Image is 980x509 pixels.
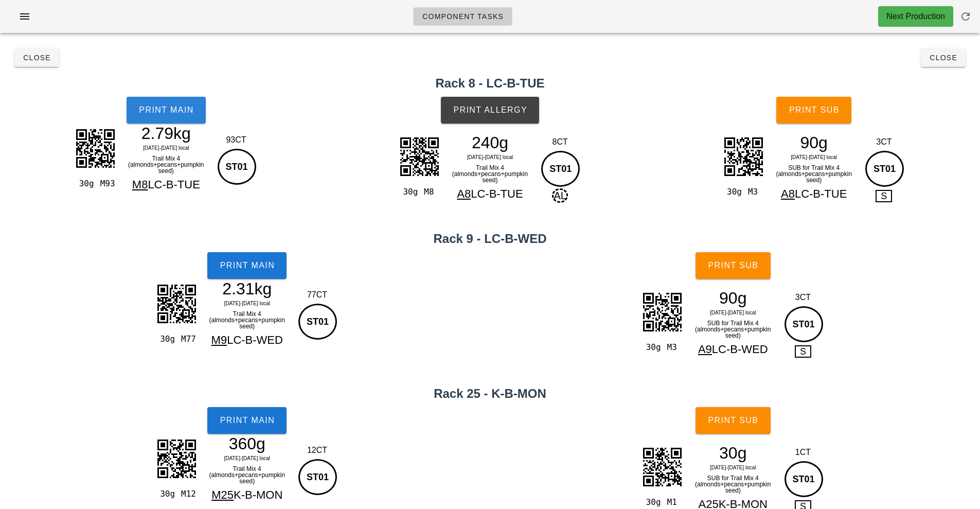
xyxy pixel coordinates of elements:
[69,122,121,174] img: FMEARNCUBq0MSGDYJOjTAhBadDGhAyCTY4yIQSlQRsTMgg2OcqEEJQGbUzIINjkKBNCUBq0MSGDYJOjvgFYv4k+NI7zEQAAAA...
[552,188,567,203] span: AL
[202,464,292,486] div: Trail Mix 4 (almonds+pecans+pumpkin seed)
[712,343,768,356] span: LC-B-WED
[642,341,663,354] div: 30g
[177,332,198,346] div: M77
[23,54,51,62] span: Close
[467,154,513,160] span: [DATE]-[DATE] local
[707,416,758,425] span: Print Sub
[202,309,292,331] div: Trail Mix 4 (almonds+pecans+pumpkin seed)
[785,306,823,342] div: ST01
[227,334,283,346] span: LC-B-WED
[707,261,758,270] span: Print Sub
[446,163,535,185] div: Trail Mix 4 (almonds+pecans+pumpkin seed)
[769,135,859,150] div: 90g
[202,436,292,451] div: 360g
[298,459,337,495] div: ST01
[782,446,825,459] div: 1CT
[218,149,256,185] div: ST01
[6,384,974,403] h2: Rack 25 - K-B-MON
[296,289,338,301] div: 77CT
[177,487,198,501] div: M12
[127,97,206,124] button: Print Main
[96,177,117,190] div: M93
[744,185,765,199] div: M3
[151,433,202,484] img: 8R9cPrdEhOQAAAAASUVORK5CYII=
[211,334,227,346] span: M9
[138,106,194,115] span: Print Main
[224,301,270,306] span: [DATE]-[DATE] local
[399,185,420,199] div: 30g
[539,136,581,148] div: 8CT
[224,455,270,461] span: [DATE]-[DATE] local
[723,185,744,199] div: 30g
[663,341,684,354] div: M3
[688,318,778,341] div: SUB for Trail Mix 4 (almonds+pecans+pumpkin seed)
[219,261,275,270] span: Print Main
[394,131,445,182] img: NsOhgRsEqM+UBVg6qhLioLkZkLA7xVWFcU4IaTiHbOHwNaUtbeVP0UQMCEEpcEYEzIINtnKhBCUBmNMyCDYZCsTQlAajDEhg2...
[791,154,837,160] span: [DATE]-[DATE] local
[696,252,771,279] button: Print Sub
[921,48,966,67] button: Close
[471,187,523,200] span: LC-B-TUE
[636,286,688,338] img: D0QFoBqWziR21f5Myjxp2mkBDCC4pgFYVMeAVAZmOrQgjTsbmGwCWFXAuVTxEEQghBaaFNCFkINgkVQghKC21CyEKwSagQQlB...
[789,106,840,115] span: Print Sub
[446,135,535,150] div: 240g
[148,178,200,191] span: LC-B-TUE
[865,151,904,187] div: ST01
[296,444,338,457] div: 12CT
[663,496,684,509] div: M1
[688,445,778,461] div: 30g
[132,178,148,191] span: M8
[234,488,282,501] span: K-B-MON
[795,187,847,200] span: LC-B-TUE
[698,343,712,356] span: A9
[769,163,859,185] div: SUB for Trail Mix 4 (almonds+pecans+pumpkin seed)
[156,487,177,501] div: 30g
[413,7,512,26] a: Component Tasks
[441,97,539,124] button: Print Allergy
[863,136,905,148] div: 3CT
[453,106,527,115] span: Print Allergy
[207,407,287,434] button: Print Main
[781,187,795,200] span: A8
[776,97,851,124] button: Print Sub
[6,74,974,93] h2: Rack 8 - LC-B-TUE
[121,126,211,141] div: 2.79kg
[420,185,441,199] div: M8
[75,177,96,190] div: 30g
[688,290,778,306] div: 90g
[422,12,504,21] span: Component Tasks
[219,416,275,425] span: Print Main
[215,134,258,146] div: 93CT
[202,281,292,296] div: 2.31kg
[696,407,771,434] button: Print Sub
[457,187,471,200] span: A8
[718,131,769,182] img: UAeUhL7lfT+1JlhJAuwvF+9dJHWlSyhryXGmkBAr7eRiJ8JmSADMqoXRbp+khUVHVlpTVENZx4mOOpRCQ1x1cBJ1rZF0NyCFl...
[151,278,202,329] img: boZs+gz0jewAAAABJRU5ErkJggg==
[541,151,580,187] div: ST01
[636,441,688,493] img: QFR6m4+F9xvEgAAAABJRU5ErkJggg==
[876,190,892,202] span: S
[929,54,957,62] span: Close
[207,252,287,279] button: Print Main
[710,310,756,315] span: [DATE]-[DATE] local
[795,345,811,358] span: S
[6,230,974,248] h2: Rack 9 - LC-B-WED
[211,488,234,501] span: M25
[14,48,59,67] button: Close
[298,304,337,340] div: ST01
[782,291,825,304] div: 3CT
[886,10,945,23] div: Next Production
[688,473,778,496] div: SUB for Trail Mix 4 (almonds+pecans+pumpkin seed)
[156,332,177,346] div: 30g
[785,461,823,497] div: ST01
[143,145,189,151] span: [DATE]-[DATE] local
[642,496,663,509] div: 30g
[121,153,211,176] div: Trail Mix 4 (almonds+pecans+pumpkin seed)
[710,465,756,470] span: [DATE]-[DATE] local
